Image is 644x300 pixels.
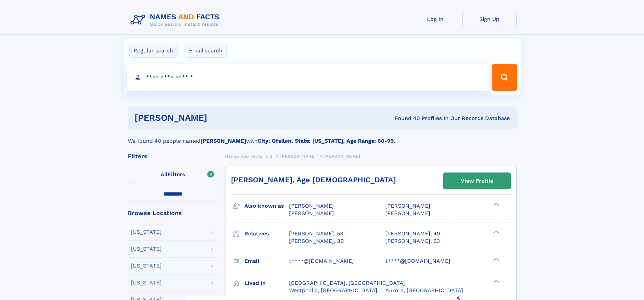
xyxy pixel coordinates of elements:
label: Regular search [129,44,177,58]
h1: [PERSON_NAME] [135,114,301,122]
span: Westphalia, [GEOGRAPHIC_DATA] [289,287,377,294]
button: Search Button [492,64,517,91]
a: Sign Up [462,11,517,27]
a: View Profile [444,173,510,189]
h3: Also known as [244,200,289,212]
a: [PERSON_NAME], 53 [289,230,343,237]
a: [PERSON_NAME], 49 [385,230,440,237]
div: ❯ [492,279,500,283]
span: [PERSON_NAME] [289,210,334,216]
h3: Relatives [244,228,289,239]
span: [PERSON_NAME] [385,203,430,209]
label: Email search [185,44,227,58]
a: [PERSON_NAME], 63 [385,237,440,245]
span: [PERSON_NAME] [289,203,334,209]
h3: Email [244,255,289,267]
a: [PERSON_NAME] [280,152,316,160]
a: S [270,152,273,160]
div: Found 40 Profiles In Our Records Database [301,115,510,122]
div: We found 40 people named with . [128,129,517,145]
b: City: Ofallon, State: [US_STATE], Age Range: 60-99 [258,138,394,144]
div: Filters [128,153,218,159]
div: Browse Locations [128,210,218,216]
span: All [161,171,168,178]
b: [PERSON_NAME] [200,138,246,144]
span: [GEOGRAPHIC_DATA], [GEOGRAPHIC_DATA] [289,280,405,286]
div: [US_STATE] [131,280,162,285]
div: [US_STATE] [131,263,162,269]
span: S [270,154,273,159]
div: ❯ [492,257,500,261]
h3: Lived in [244,277,289,289]
span: [PERSON_NAME] [280,154,316,159]
input: search input [127,64,489,91]
a: [PERSON_NAME], Age [DEMOGRAPHIC_DATA] [231,176,396,184]
div: ❯ [492,230,500,234]
span: [PERSON_NAME] [324,154,360,159]
span: Aurora, [GEOGRAPHIC_DATA] [385,287,463,294]
div: View Profile [461,173,493,189]
label: Filters [128,167,218,183]
img: Logo Names and Facts [128,11,225,29]
a: [PERSON_NAME], 80 [289,237,344,245]
div: ❯ [492,202,500,207]
div: [US_STATE] [131,229,162,235]
span: [PERSON_NAME] [385,210,430,216]
a: Names and Facts [225,152,262,160]
div: [US_STATE] [131,246,162,252]
a: Log In [408,11,462,27]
